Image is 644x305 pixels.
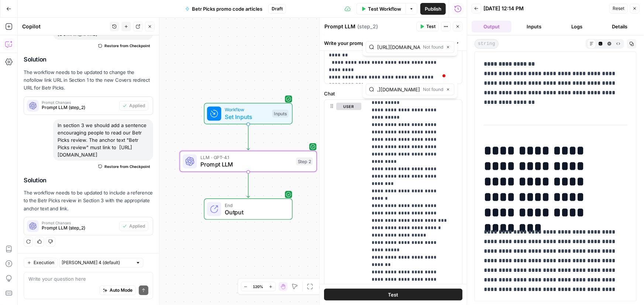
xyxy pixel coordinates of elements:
[324,289,462,301] button: Test
[408,38,462,48] button: Generate with AI
[357,3,406,15] button: Test Workflow
[609,4,628,13] button: Reset
[253,284,264,290] span: 120%
[613,5,624,12] span: Reset
[119,101,148,111] button: Applied
[104,164,150,169] span: Restore from Checkpoint
[324,90,462,97] label: Chat
[225,208,285,217] span: Output
[95,41,153,50] button: Restore from Checkpoint
[180,151,317,172] div: LLM · GPT-4.1Prompt LLMStep 2
[388,291,399,298] span: Test
[24,258,58,267] button: Execution
[24,56,153,63] h2: Solution
[200,154,293,161] span: LLM · GPT-4.1
[129,223,145,229] span: Applied
[420,3,446,15] button: Publish
[225,112,269,121] span: Set Inputs
[475,39,499,49] span: string
[425,5,441,13] span: Publish
[62,259,132,266] input: Claude Sonnet 4 (default)
[600,21,640,32] button: Details
[119,221,148,231] button: Applied
[557,21,597,32] button: Logs
[53,119,153,161] div: In section 3 we should add a sentence encouraging people to read our Betr Picks review. The ancho...
[180,103,317,125] div: WorkflowSet InputsInputs
[42,225,116,231] span: Prompt LLM (step_2)
[426,23,435,30] span: Test
[104,43,150,49] span: Restore from Checkpoint
[324,23,355,30] textarea: Prompt LLM
[472,21,512,32] button: Output
[416,22,439,31] button: Test
[423,44,444,50] span: Not found
[296,157,313,165] div: Step 2
[95,162,153,171] button: Restore from Checkpoint
[377,86,420,93] input: Search
[200,160,293,169] span: Prompt LLM
[22,23,107,30] div: Copilot
[423,86,444,93] span: Not found
[42,104,116,111] span: Prompt LLM (step_2)
[100,285,136,295] button: Auto Mode
[247,172,249,198] g: Edge from step_2 to end
[192,5,262,13] span: Betr Picks promo code articles
[181,3,267,15] button: Betr Picks promo code articles
[247,124,249,150] g: Edge from start to step_2
[272,6,283,12] span: Draft
[129,102,145,109] span: Applied
[24,177,153,184] h2: Solution
[42,221,116,225] span: Prompt Changes
[24,189,153,212] p: The workflow needs to be updated to include a reference to the Betr Picks review in Section 3 wit...
[368,5,401,13] span: Test Workflow
[514,21,554,32] button: Inputs
[225,106,269,113] span: Workflow
[272,110,289,118] div: Inputs
[180,199,317,220] div: EndOutput
[34,259,54,266] span: Execution
[110,287,132,294] span: Auto Mode
[24,69,153,92] p: The workflow needs to be updated to change the nofollow link URL in Section 1 to the new Covers r...
[336,103,361,110] button: user
[377,43,420,51] input: Search
[320,35,467,50] div: Write your prompt
[225,201,285,208] span: End
[357,23,378,30] span: ( step_2 )
[42,101,116,104] span: Prompt Changes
